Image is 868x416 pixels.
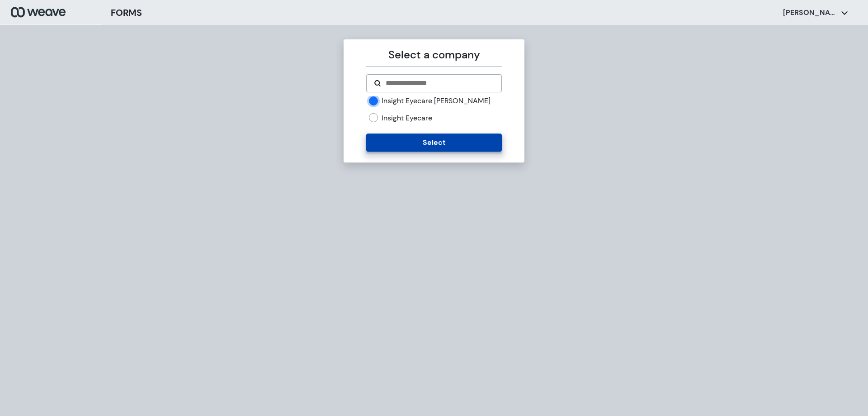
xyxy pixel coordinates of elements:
h3: FORMS [111,6,142,19]
label: Insight Eyecare [382,113,432,123]
p: Select a company [366,47,501,63]
p: [PERSON_NAME] [783,8,837,18]
button: Select [366,134,501,152]
input: Search [385,78,494,89]
label: Insight Eyecare [PERSON_NAME] [382,96,491,106]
